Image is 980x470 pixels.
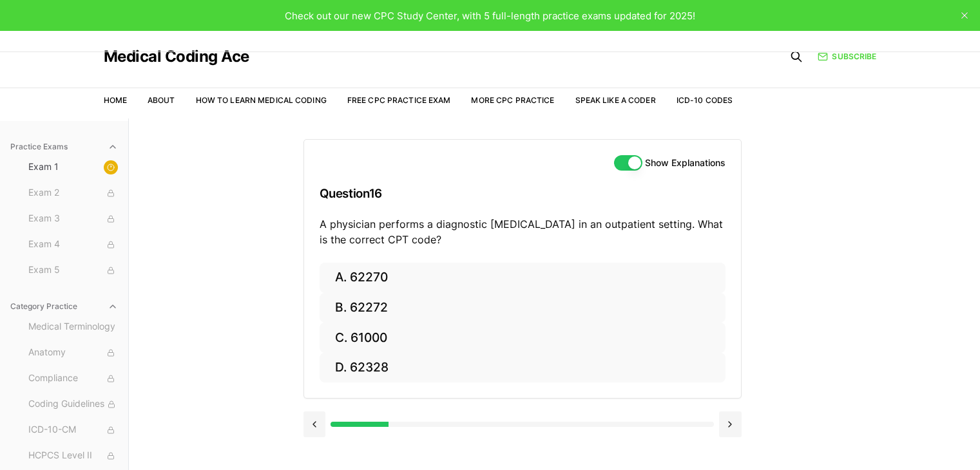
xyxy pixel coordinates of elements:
label: Show Explanations [645,158,725,167]
button: ICD-10-CM [23,420,123,440]
span: Exam 4 [28,238,118,252]
a: Speak Like a Coder [575,95,656,105]
a: ICD-10 Codes [677,95,733,105]
button: Exam 1 [23,157,123,178]
button: Compliance [23,368,123,389]
button: Coding Guidelines [23,394,123,415]
button: Exam 5 [23,260,123,281]
span: Medical Terminology [28,320,118,334]
span: Exam 5 [28,263,118,277]
button: Anatomy [23,343,123,363]
button: B. 62272 [320,293,725,323]
a: How to Learn Medical Coding [196,95,327,105]
span: Exam 3 [28,212,118,226]
span: Anatomy [28,346,118,360]
button: HCPCS Level II [23,446,123,466]
span: Check out our new CPC Study Center, with 5 full-length practice exams updated for 2025! [285,10,695,22]
button: A. 62270 [320,263,725,293]
span: Exam 1 [28,160,118,174]
span: ICD-10-CM [28,423,118,437]
a: Home [104,95,127,105]
button: Practice Exams [5,136,123,157]
a: Free CPC Practice Exam [347,95,451,105]
a: Medical Coding Ace [104,49,249,64]
button: Medical Terminology [23,317,123,337]
button: C. 61000 [320,323,725,353]
a: More CPC Practice [471,95,554,105]
a: Subscribe [818,51,876,62]
span: HCPCS Level II [28,449,118,463]
p: A physician performs a diagnostic [MEDICAL_DATA] in an outpatient setting. What is the correct CP... [320,216,725,247]
span: Coding Guidelines [28,397,118,411]
span: Exam 2 [28,186,118,200]
a: About [148,95,175,105]
button: Exam 3 [23,209,123,229]
button: close [954,5,975,26]
span: Compliance [28,371,118,386]
button: D. 62328 [320,353,725,383]
h3: Question 16 [320,174,725,212]
button: Exam 2 [23,183,123,203]
button: Category Practice [5,296,123,317]
button: Exam 4 [23,234,123,255]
